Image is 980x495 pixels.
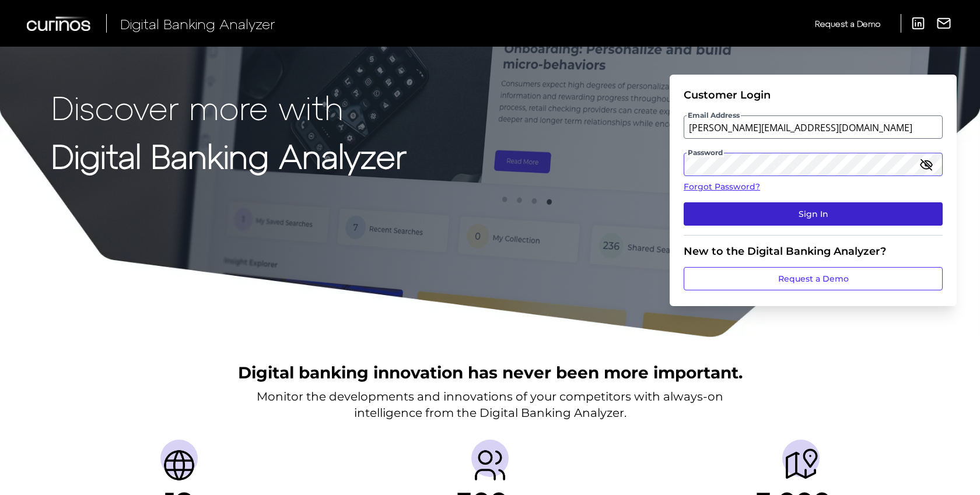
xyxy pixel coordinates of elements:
h2: Digital banking innovation has never been more important. [238,361,743,384]
strong: Digital Banking Analyzer [51,136,407,175]
a: Forgot Password? [684,181,943,193]
button: Sign In [684,202,943,226]
img: Journeys [782,447,820,484]
div: New to the Digital Banking Analyzer? [684,245,943,258]
span: Password [687,148,724,157]
img: Countries [160,447,198,484]
img: Providers [471,447,509,484]
img: Curinos [27,16,92,31]
span: Email Address [687,111,741,120]
span: Request a Demo [815,19,880,29]
span: Digital Banking Analyzer [120,15,275,32]
p: Discover more with [51,89,407,125]
a: Request a Demo [684,267,943,290]
p: Monitor the developments and innovations of your competitors with always-on intelligence from the... [257,388,723,421]
a: Request a Demo [815,14,880,33]
div: Customer Login [684,89,943,101]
